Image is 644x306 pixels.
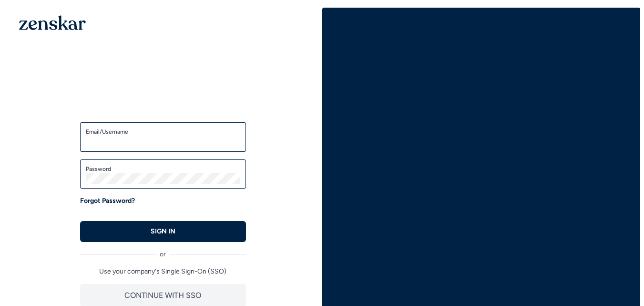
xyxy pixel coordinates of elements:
[80,242,246,259] div: or
[80,221,246,242] button: SIGN IN
[80,267,246,276] p: Use your company's Single Sign-On (SSO)
[80,196,135,206] a: Forgot Password?
[151,227,175,236] p: SIGN IN
[19,15,86,30] img: 1OGAJ2xQqyY4LXKgY66KYq0eOWRCkrZdAb3gUhuVAqdWPZE9SRJmCz+oDMSn4zDLXe31Ii730ItAGKgCKgCCgCikA4Av8PJUP...
[86,165,240,173] label: Password
[86,128,240,136] label: Email/Username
